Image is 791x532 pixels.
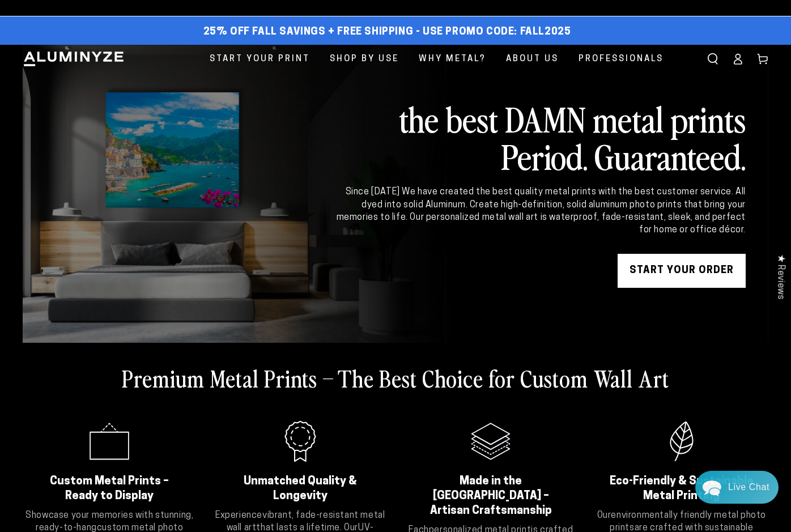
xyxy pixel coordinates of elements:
h2: Custom Metal Prints – Ready to Display [37,474,182,504]
div: Since [DATE] We have created the best quality metal prints with the best customer service. All dy... [334,186,746,237]
h2: Made in the [GEOGRAPHIC_DATA] – Artisan Craftsmanship [418,474,564,518]
a: Shop By Use [321,45,407,74]
a: START YOUR Order [618,254,746,288]
a: About Us [497,45,567,74]
h2: Unmatched Quality & Longevity [228,474,373,504]
span: 25% off FALL Savings + Free Shipping - Use Promo Code: FALL2025 [203,26,571,39]
div: Click to open Judge.me floating reviews tab [769,245,791,308]
img: Aluminyze [23,50,125,67]
div: Chat widget toggle [695,471,779,504]
a: Start Your Print [201,45,318,74]
span: About Us [506,52,559,67]
a: Why Metal? [410,45,495,74]
span: Start Your Print [210,52,310,67]
span: Shop By Use [330,52,399,67]
h2: Eco-Friendly & Sustainable Metal Printing [609,474,755,504]
h2: the best DAMN metal prints Period. Guaranteed. [334,100,746,175]
h2: Premium Metal Prints – The Best Choice for Custom Wall Art [122,363,669,393]
a: Professionals [570,45,672,74]
span: Why Metal? [419,52,486,67]
span: Professionals [579,52,664,67]
summary: Search our site [700,46,725,71]
div: Contact Us Directly [728,471,769,504]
